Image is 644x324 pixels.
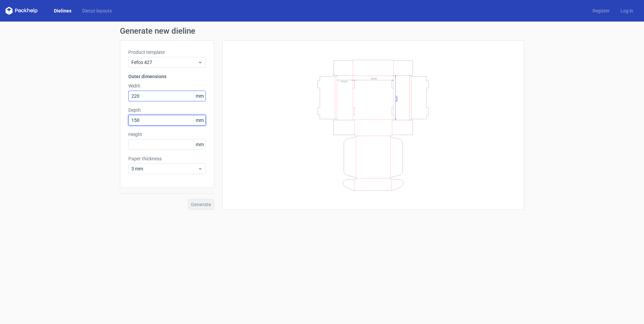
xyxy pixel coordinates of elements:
span: Fefco 427 [131,59,198,66]
h3: Outer dimensions [128,73,206,80]
a: Dielines [49,7,77,14]
text: Height [341,80,348,83]
a: Log in [615,7,639,14]
label: Width [128,83,206,89]
label: Product template [128,49,206,56]
label: Height [128,131,206,138]
span: 3 mm [131,165,198,172]
label: Paper thickness [128,155,206,162]
h1: Generate new dieline [120,27,524,35]
span: mm [194,115,205,125]
span: mm [194,91,205,101]
label: Depth [128,107,206,114]
text: Width [371,77,377,80]
text: Depth [395,95,398,101]
a: Diecut layouts [77,7,117,14]
span: mm [194,139,205,150]
a: Register [587,7,615,14]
